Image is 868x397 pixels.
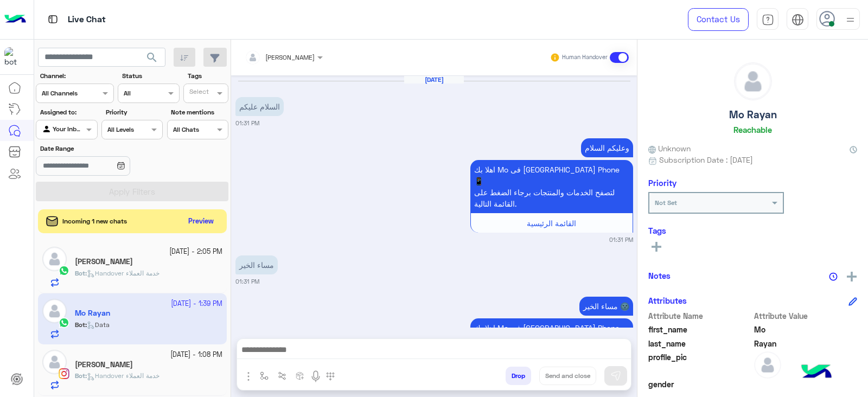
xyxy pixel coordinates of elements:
[733,125,772,135] h6: Reachable
[4,8,26,31] img: Logo
[42,247,67,271] img: defaultAdmin.png
[404,76,464,84] h6: [DATE]
[688,8,749,31] a: Contact Us
[75,360,133,369] h5: Alaa Ahmed
[40,107,96,117] label: Assigned to:
[36,182,228,201] button: Apply Filters
[470,318,633,372] p: 25/9/2025, 1:31 PM
[260,372,269,380] img: select flow
[579,297,633,316] p: 25/9/2025, 1:31 PM
[506,367,531,385] button: Drop
[648,143,691,154] span: Unknown
[729,108,777,121] h5: Mo Rayan
[581,138,633,157] p: 25/9/2025, 1:31 PM
[648,379,752,390] span: gender
[648,226,857,235] h6: Tags
[40,71,113,81] label: Channel:
[754,351,781,379] img: defaultAdmin.png
[75,257,133,266] h5: Ali Elsayed
[648,351,752,376] span: profile_pic
[829,272,838,281] img: notes
[59,368,69,379] img: Instagram
[847,272,857,281] img: add
[59,265,69,276] img: WhatsApp
[273,367,291,385] button: Trigger scenario
[648,324,752,335] span: first_name
[184,214,219,229] button: Preview
[655,198,677,207] b: Not Set
[735,63,771,100] img: defaultAdmin.png
[648,310,752,322] span: Attribute Name
[242,370,255,383] img: send attachment
[256,367,273,385] button: select flow
[106,107,162,117] label: Priority
[87,372,159,380] span: Handover خدمة العملاء
[170,350,222,360] small: [DATE] - 1:08 PM
[75,372,85,380] span: Bot
[87,269,159,277] span: Handover خدمة العملاء
[648,296,687,305] h6: Attributes
[75,269,85,277] span: Bot
[326,372,335,381] img: make a call
[296,372,304,380] img: create order
[754,324,858,335] span: Mo
[145,51,158,64] span: search
[797,354,835,392] img: hulul-logo.png
[527,219,576,228] span: القائمة الرئيسية
[235,255,278,274] p: 25/9/2025, 1:31 PM
[68,12,106,27] p: Live Chat
[648,271,671,280] h6: Notes
[792,14,804,26] img: tab
[46,12,60,26] img: tab
[42,350,67,374] img: defaultAdmin.png
[235,277,259,286] small: 01:31 PM
[762,14,774,26] img: tab
[122,71,178,81] label: Status
[539,367,596,385] button: Send and close
[309,370,322,383] img: send voice note
[4,47,24,67] img: 1403182699927242
[62,216,127,226] span: Incoming 1 new chats
[139,48,165,71] button: search
[75,372,87,380] b: :
[235,97,284,116] p: 25/9/2025, 1:31 PM
[562,53,608,62] small: Human Handover
[754,379,858,390] span: null
[757,8,778,31] a: tab
[754,310,858,322] span: Attribute Value
[188,71,227,81] label: Tags
[754,338,858,349] span: Rayan
[470,160,633,213] p: 25/9/2025, 1:31 PM
[40,144,162,153] label: Date Range
[291,367,309,385] button: create order
[659,154,753,165] span: Subscription Date : [DATE]
[278,372,286,380] img: Trigger scenario
[171,107,227,117] label: Note mentions
[648,178,676,188] h6: Priority
[75,269,87,277] b: :
[609,235,633,244] small: 01:31 PM
[610,370,621,381] img: send message
[169,247,222,257] small: [DATE] - 2:05 PM
[844,13,857,27] img: profile
[265,53,315,61] span: [PERSON_NAME]
[648,338,752,349] span: last_name
[235,119,259,127] small: 01:31 PM
[188,87,209,99] div: Select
